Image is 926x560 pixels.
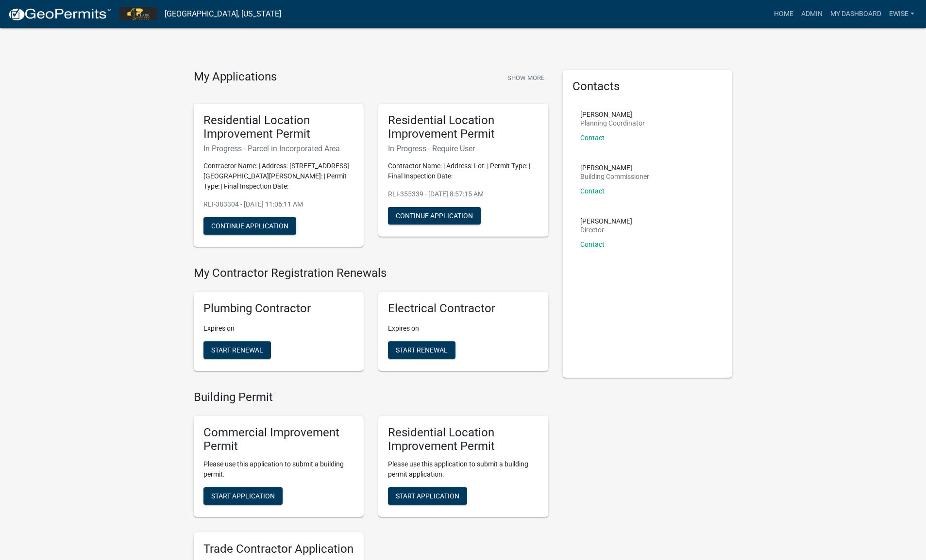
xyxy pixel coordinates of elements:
p: Please use this application to submit a building permit application. [388,459,539,480]
h5: Plumbing Contractor [203,302,354,316]
h4: My Applications [194,70,277,84]
button: Continue Application [203,217,296,235]
img: Clark County, Indiana [119,7,157,20]
p: [PERSON_NAME] [580,218,632,224]
span: Start Application [396,492,459,500]
h4: My Contractor Registration Renewals [194,266,548,280]
p: Contractor Name: | Address: Lot: | Permit Type: | Final Inspection Date: [388,161,539,181]
h4: Building Permit [194,390,548,404]
p: [PERSON_NAME] [580,164,649,171]
h5: Electrical Contractor [388,302,539,316]
span: Start Application [211,492,275,500]
h5: Residential Location Improvement Permit [388,426,539,454]
a: Ewise [885,5,918,23]
button: Start Renewal [203,341,271,359]
h6: In Progress - Parcel in Incorporated Area [203,144,354,153]
span: Start Renewal [396,346,448,353]
p: RLI-355339 - [DATE] 8:57:15 AM [388,189,539,199]
h6: In Progress - Require User [388,144,539,153]
a: Home [770,5,797,23]
button: Start Renewal [388,341,455,359]
button: Show More [504,70,548,86]
button: Start Application [388,487,467,505]
p: Please use this application to submit a building permit. [203,459,354,480]
h5: Contacts [572,80,723,94]
a: Contact [580,187,605,195]
a: [GEOGRAPHIC_DATA], [US_STATE] [165,6,281,22]
p: [PERSON_NAME] [580,111,645,118]
h5: Residential Location Improvement Permit [203,113,354,142]
a: Contact [580,240,605,248]
button: Continue Application [388,207,481,224]
h5: Trade Contractor Application [203,542,354,556]
wm-registration-list-section: My Contractor Registration Renewals [194,266,548,379]
a: Admin [797,5,826,23]
p: RLI-383304 - [DATE] 11:06:11 AM [203,199,354,209]
h5: Commercial Improvement Permit [203,426,354,454]
p: Planning Coordinator [580,120,645,127]
p: Expires on [388,323,539,334]
span: Start Renewal [211,346,263,353]
p: Building Commissioner [580,173,649,180]
p: Expires on [203,323,354,334]
p: Director [580,226,632,233]
button: Start Application [203,487,283,505]
p: Contractor Name: | Address: [STREET_ADDRESS][GEOGRAPHIC_DATA][PERSON_NAME]: | Permit Type: | Fina... [203,161,354,192]
a: My Dashboard [826,5,885,23]
a: Contact [580,134,605,142]
h5: Residential Location Improvement Permit [388,113,539,142]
